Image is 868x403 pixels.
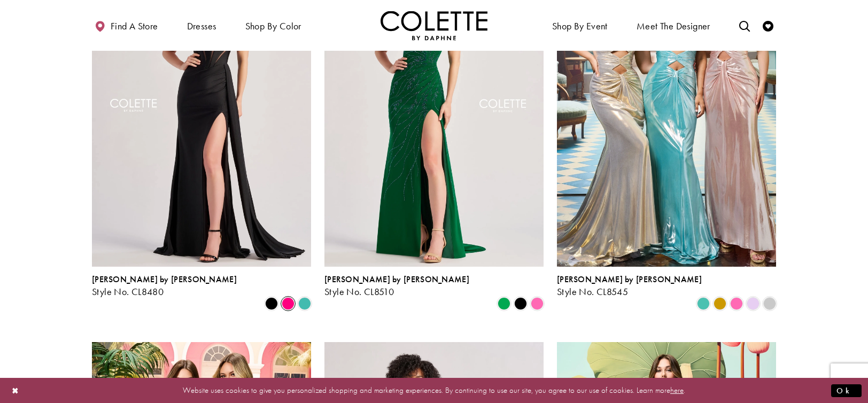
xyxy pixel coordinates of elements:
span: Shop by color [245,21,301,32]
i: Lilac [747,297,759,310]
span: Shop By Event [552,21,608,32]
span: Style No. CL8510 [324,285,394,298]
img: Colette by Daphne [381,11,487,40]
i: Emerald [498,297,510,310]
span: [PERSON_NAME] by [PERSON_NAME] [324,274,469,285]
span: Dresses [184,11,219,40]
i: Silver [763,297,776,310]
button: Close Dialog [6,381,25,400]
a: here [670,385,684,396]
a: Visit Home Page [381,11,487,40]
span: Style No. CL8480 [92,285,164,298]
span: Shop By Event [549,11,610,40]
i: Black [265,297,278,310]
button: Submit Dialog [831,384,862,397]
a: Toggle search [737,11,753,40]
i: Aqua [697,297,710,310]
span: [PERSON_NAME] by [PERSON_NAME] [557,274,702,285]
i: Hot Pink [282,297,294,310]
p: Website uses cookies to give you personalized shopping and marketing experiences. By continuing t... [77,383,791,398]
span: Find a store [111,21,158,32]
div: Colette by Daphne Style No. CL8545 [557,275,702,297]
i: Turquoise [298,297,311,310]
i: Pink [730,297,743,310]
i: Gold [714,297,726,310]
i: Pink [531,297,544,310]
i: Black [514,297,527,310]
a: Meet the designer [634,11,713,40]
span: Style No. CL8545 [557,285,628,298]
span: Meet the designer [637,21,710,32]
div: Colette by Daphne Style No. CL8480 [92,275,237,297]
a: Find a store [92,11,160,40]
div: Colette by Daphne Style No. CL8510 [324,275,469,297]
span: Dresses [187,21,216,32]
a: Check Wishlist [760,11,776,40]
span: [PERSON_NAME] by [PERSON_NAME] [92,274,237,285]
span: Shop by color [243,11,304,40]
